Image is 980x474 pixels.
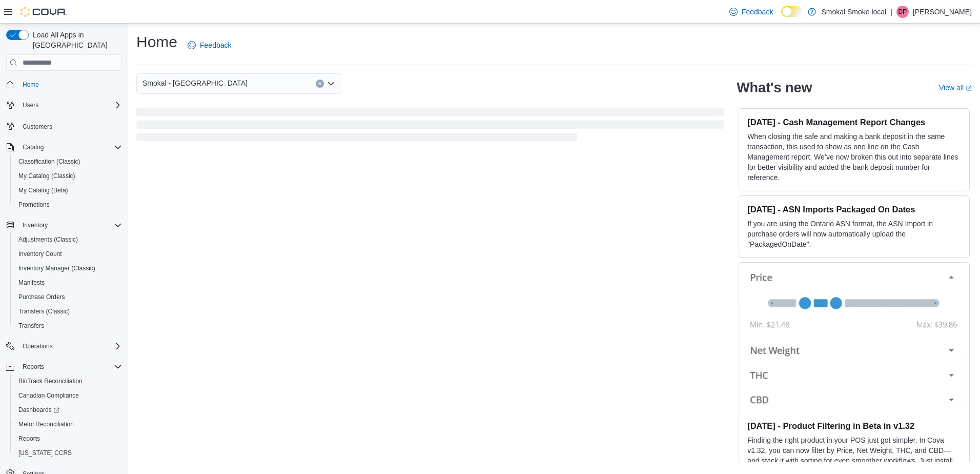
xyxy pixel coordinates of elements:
[14,170,79,182] a: My Catalog (Classic)
[18,219,122,231] span: Inventory
[23,101,38,109] span: Users
[14,199,122,211] span: Promotions
[18,420,74,428] span: Metrc Reconciliation
[14,262,99,274] a: Inventory Manager (Classic)
[18,99,43,111] button: Users
[14,418,122,430] span: Metrc Reconciliation
[18,322,44,330] span: Transfers
[10,197,126,212] button: Promotions
[14,276,122,289] span: Manifests
[14,447,76,459] a: [US_STATE] CCRS
[23,363,44,371] span: Reports
[14,389,122,402] span: Canadian Compliance
[316,80,324,88] button: Clear input
[14,184,72,196] a: My Catalog (Beta)
[14,184,122,196] span: My Catalog (Beta)
[781,17,782,17] span: Dark Mode
[14,320,48,332] a: Transfers
[2,98,126,112] button: Users
[10,388,126,403] button: Canadian Compliance
[10,446,126,460] button: [US_STATE] CCRS
[18,434,40,443] span: Reports
[18,78,122,91] span: Home
[14,248,66,260] a: Inventory Count
[14,418,78,430] a: Metrc Reconciliation
[899,6,907,18] span: DP
[10,183,126,197] button: My Catalog (Beta)
[18,340,122,352] span: Operations
[23,342,53,350] span: Operations
[737,80,812,96] h2: What's new
[18,235,78,244] span: Adjustments (Classic)
[2,339,126,353] button: Operations
[14,248,122,260] span: Inventory Count
[18,186,68,194] span: My Catalog (Beta)
[18,141,122,153] span: Catalog
[890,6,892,18] p: |
[10,319,126,333] button: Transfers
[14,291,122,303] span: Purchase Orders
[10,417,126,431] button: Metrc Reconciliation
[23,81,39,89] span: Home
[200,40,231,50] span: Feedback
[14,291,69,303] a: Purchase Orders
[14,432,44,445] a: Reports
[14,432,122,445] span: Reports
[2,77,126,92] button: Home
[18,307,70,315] span: Transfers (Classic)
[18,264,95,272] span: Inventory Manager (Classic)
[14,375,122,387] span: BioTrack Reconciliation
[913,6,972,18] p: [PERSON_NAME]
[327,80,335,88] button: Open list of options
[10,247,126,261] button: Inventory Count
[136,110,724,143] span: Loading
[10,304,126,319] button: Transfers (Classic)
[747,421,961,431] h3: [DATE] - Product Filtering in Beta in v1.32
[18,340,57,352] button: Operations
[14,170,122,182] span: My Catalog (Classic)
[18,99,122,111] span: Users
[747,117,961,127] h3: [DATE] - Cash Management Report Changes
[10,154,126,169] button: Classification (Classic)
[10,431,126,446] button: Reports
[18,219,52,231] button: Inventory
[14,305,74,318] a: Transfers (Classic)
[2,118,126,133] button: Customers
[183,35,235,55] a: Feedback
[14,155,122,168] span: Classification (Classic)
[14,447,122,459] span: Washington CCRS
[725,2,777,22] a: Feedback
[18,293,65,301] span: Purchase Orders
[18,406,59,414] span: Dashboards
[742,7,773,17] span: Feedback
[10,275,126,290] button: Manifests
[14,375,87,387] a: BioTrack Reconciliation
[10,403,126,417] a: Dashboards
[14,404,64,416] a: Dashboards
[18,391,79,400] span: Canadian Compliance
[2,218,126,232] button: Inventory
[896,6,909,18] div: Devin Peters
[18,449,72,457] span: [US_STATE] CCRS
[10,261,126,275] button: Inventory Manager (Classic)
[10,169,126,183] button: My Catalog (Classic)
[747,131,961,183] p: When closing the safe and making a bank deposit in the same transaction, this used to show as one...
[18,250,62,258] span: Inventory Count
[136,32,177,52] h1: Home
[14,389,83,402] a: Canadian Compliance
[747,219,961,249] p: If you are using the Ontario ASN format, the ASN Import in purchase orders will now automatically...
[14,262,122,274] span: Inventory Manager (Classic)
[781,6,803,17] input: Dark Mode
[21,7,67,17] img: Cova
[10,232,126,247] button: Adjustments (Classic)
[18,172,75,180] span: My Catalog (Classic)
[18,201,50,209] span: Promotions
[14,320,122,332] span: Transfers
[18,279,45,287] span: Manifests
[14,233,122,246] span: Adjustments (Classic)
[10,290,126,304] button: Purchase Orders
[2,140,126,154] button: Catalog
[18,157,80,166] span: Classification (Classic)
[14,155,85,168] a: Classification (Classic)
[10,374,126,388] button: BioTrack Reconciliation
